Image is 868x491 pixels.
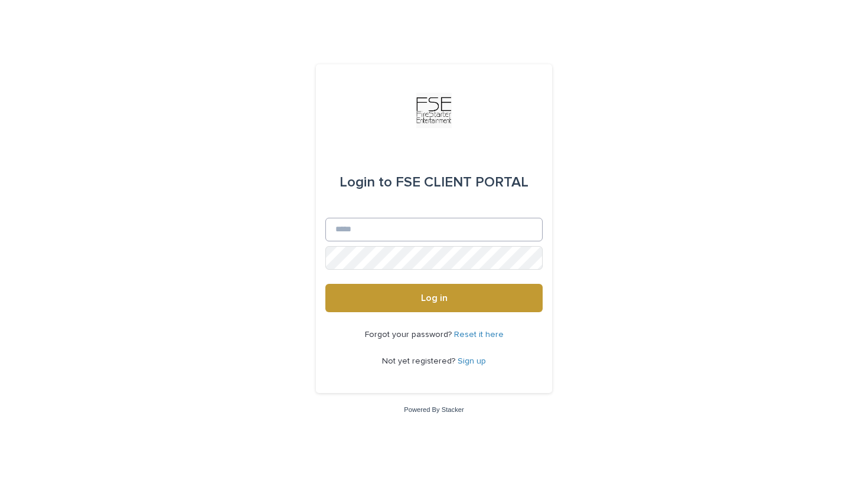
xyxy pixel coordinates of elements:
span: Login to [340,175,392,189]
a: Sign up [458,357,486,365]
span: Forgot your password? [365,330,454,339]
img: Km9EesSdRbS9ajqhBzyo [416,93,452,128]
span: Log in [421,293,448,303]
a: Reset it here [454,330,504,339]
a: Powered By Stacker [404,406,464,413]
div: FSE CLIENT PORTAL [340,166,528,199]
span: Not yet registered? [382,357,458,365]
button: Log in [325,284,543,312]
